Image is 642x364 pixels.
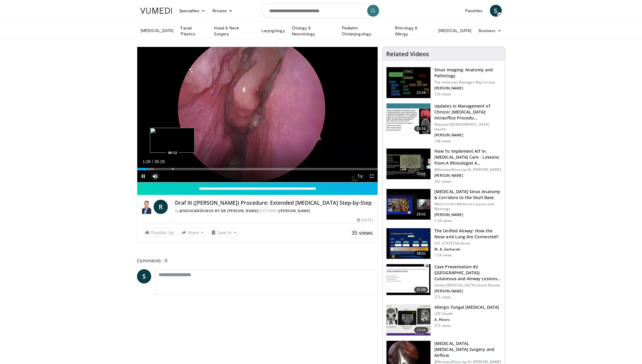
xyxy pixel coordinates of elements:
p: [PERSON_NAME] [434,173,501,178]
p: [PERSON_NAME] [434,133,501,138]
p: Global [MEDICAL_DATA] Grand Rounds [434,283,501,288]
p: [PERSON_NAME] [434,86,501,91]
a: [MEDICAL_DATA] [435,25,475,37]
p: USF Health [434,311,499,316]
a: 23:54 Allergic Fungal [MEDICAL_DATA] USF Health A. Peters 273 views [386,304,501,336]
h3: How To Implement AIT In [MEDICAL_DATA] Care - Lessons From A Rhinologist A… [434,148,501,166]
a: Rhinology & Allergy [391,25,435,37]
img: @NoseandSinus by Dr Richard Harvey [142,200,152,214]
a: S [490,5,502,17]
h4: Draf III ([PERSON_NAME]) Procedure: Extended [MEDICAL_DATA] Step-by-Step [175,200,373,206]
span: 35:16 [414,126,428,132]
button: Playback Rate [354,170,366,182]
p: National [DEMOGRAPHIC_DATA] Health [434,122,501,132]
img: 283069f7-db48-4020-b5ba-d883939bec3b.150x105_q85_crop-smart_upscale.jpg [387,264,430,295]
a: R [154,200,168,214]
a: Head & Neck Surgery [210,25,258,37]
p: 272 views [434,295,451,300]
p: 724 views [434,92,451,97]
span: 31:06 [414,287,428,293]
p: 437 views [434,179,451,184]
span: 35 views [351,229,373,236]
span: 35:28 [154,159,165,164]
img: 5d00bf9a-6682-42b9-8190-7af1e88f226b.150x105_q85_crop-smart_upscale.jpg [387,67,430,98]
p: 1.2K views [434,218,452,223]
a: Specialties [176,5,209,17]
p: 148 views [434,139,451,144]
a: 31:06 Case Presentation #2 ([GEOGRAPHIC_DATA]): Cutaneous and Airway Lesions i… Global [MEDICAL_D... [386,264,501,300]
span: 23:54 [414,327,428,333]
a: Otology & Neurotology [288,25,338,37]
h4: Related Videos [386,51,429,58]
span: / [152,159,153,164]
p: [PERSON_NAME] [434,212,501,217]
a: Favorites [462,5,486,17]
button: Pause [137,170,149,182]
img: 276d523b-ec6d-4eb7-b147-bbf3804ee4a7.150x105_q85_crop-smart_upscale.jpg [387,189,430,220]
span: 25:54 [414,90,428,96]
p: 273 views [434,323,451,328]
p: [US_STATE] Medicine [434,241,501,246]
img: fce5840f-3651-4d2e-85b0-3edded5ac8fb.150x105_q85_crop-smart_upscale.jpg [387,228,430,259]
button: Save to [209,228,239,237]
span: 28:42 [414,211,428,217]
p: The American Roentgen Ray Society [434,80,501,85]
a: Laryngology [258,25,288,37]
video-js: Video Player [137,47,378,182]
h3: [MEDICAL_DATA] Sinus Anatomy & Corridors to the Skull Base [434,189,501,201]
img: image.jpeg [150,128,195,153]
button: Share [179,228,206,237]
a: 38:02 The Unified Airway: How the Nose and Lung Are Connected? [US_STATE] Medicine M. A. Zacharek... [386,228,501,259]
a: @NoseandSinus by Dr [PERSON_NAME] [179,208,258,213]
h3: [MEDICAL_DATA],[MEDICAL_DATA] Surgery and Airflow [434,341,501,358]
div: [DATE] [357,218,373,223]
h3: The Unified Airway: How the Nose and Lung Are Connected? [434,228,501,240]
div: Progress Bar [137,168,378,170]
h3: Updates in Management of Chronic [MEDICAL_DATA]: Intraoffice Procedu… [434,103,501,121]
p: [PERSON_NAME] [434,289,501,294]
a: [PERSON_NAME] [279,208,310,213]
a: Facial Plastics [177,25,210,37]
img: 4d46ad28-bf85-4ffa-992f-e5d3336e5220.150x105_q85_crop-smart_upscale.jpg [387,103,430,134]
a: 35:16 Updates in Management of Chronic [MEDICAL_DATA]: Intraoffice Procedu… National [DEMOGRAPHIC... [386,103,501,144]
img: 3d43f09a-5d0c-4774-880e-3909ea54edb9.150x105_q85_crop-smart_upscale.jpg [387,149,430,179]
a: Pediatric Otolaryngology [338,25,391,37]
span: 38:02 [414,250,428,256]
a: S [137,269,151,283]
button: Fullscreen [366,170,378,182]
a: [MEDICAL_DATA] [137,25,177,37]
h3: Allergic Fungal [MEDICAL_DATA] [434,304,499,310]
a: 70:01 How To Implement AIT In [MEDICAL_DATA] Care - Lessons From A Rhinologist A… @NoseandSinus b... [386,148,501,184]
a: 28:42 [MEDICAL_DATA] Sinus Anatomy & Corridors to the Skull Base Weill Cornell Medicine Courses a... [386,189,501,223]
div: By FEATURING [175,208,373,214]
h3: Case Presentation #2 ([GEOGRAPHIC_DATA]): Cutaneous and Airway Lesions i… [434,264,501,282]
p: 1.5K views [434,253,452,258]
span: 70:01 [414,171,428,177]
a: Thumbs Up [142,228,176,237]
a: Business [475,25,505,37]
a: Browse [209,5,236,17]
img: VuMedi Logo [141,8,172,14]
input: Search topics, interventions [262,4,381,18]
p: M. A. Zacharek [434,247,501,252]
span: 1:26 [143,159,151,164]
span: Comments 0 [137,257,378,264]
p: Weill Cornell Medicine Courses and Meetings [434,202,501,211]
p: @NoseandSinus by Dr [PERSON_NAME] [434,167,501,172]
img: 478c2878-cd35-4fad-a7fd-0ba9fab6f130.150x105_q85_crop-smart_upscale.jpg [387,305,430,335]
h3: Sinus Imaging: Anatomy and Pathology [434,67,501,79]
a: 25:54 Sinus Imaging: Anatomy and Pathology The American Roentgen Ray Society [PERSON_NAME] 724 views [386,67,501,98]
p: A. Peters [434,317,499,322]
button: Mute [149,170,161,182]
